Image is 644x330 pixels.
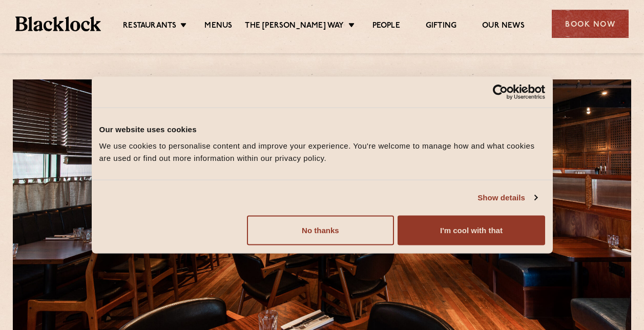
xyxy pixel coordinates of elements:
[204,21,232,32] a: Menus
[482,21,525,32] a: Our News
[15,16,101,31] img: BL_Textured_Logo-footer-cropped.svg
[455,85,545,100] a: Usercentrics Cookiebot - opens in a new window
[245,21,344,32] a: The [PERSON_NAME] Way
[398,215,545,245] button: I'm cool with that
[99,139,545,164] div: We use cookies to personalise content and improve your experience. You're welcome to manage how a...
[426,21,456,32] a: Gifting
[247,215,394,245] button: No thanks
[372,21,400,32] a: People
[123,21,176,32] a: Restaurants
[552,10,629,38] div: Book Now
[477,192,537,204] a: Show details
[99,123,545,136] div: Our website uses cookies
